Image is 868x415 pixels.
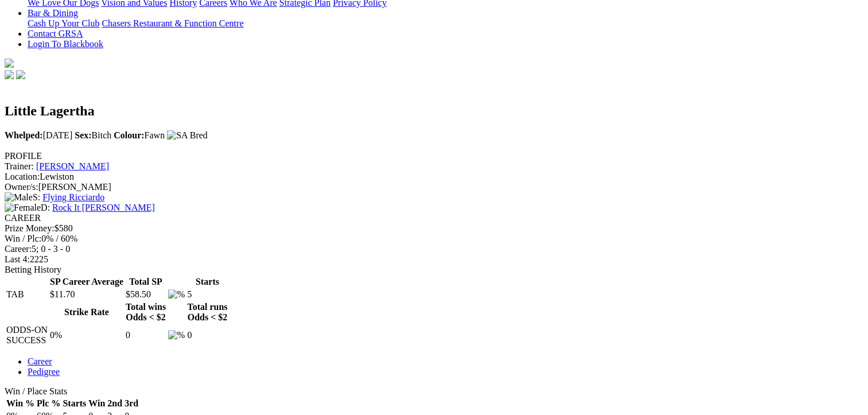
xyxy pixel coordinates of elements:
[5,223,55,233] span: Prize Money:
[5,254,30,264] span: Last 4:
[75,130,111,140] span: Bitch
[49,289,124,300] td: $11.70
[36,161,109,171] a: [PERSON_NAME]
[28,29,83,38] a: Contact GRSA
[49,324,124,346] td: 0%
[28,18,863,29] div: Bar & Dining
[5,234,863,244] div: 0% / 60%
[5,244,32,254] span: Career:
[5,386,863,397] div: Win / Place Stats
[6,324,48,346] td: ODDS-ON SUCCESS
[5,70,14,79] img: facebook.svg
[6,398,35,409] th: Win %
[168,330,185,340] img: %
[28,8,78,18] a: Bar & Dining
[5,203,50,212] span: D:
[49,301,124,323] th: Strike Rate
[5,192,33,203] img: Male
[5,130,43,140] b: Whelped:
[102,18,243,28] a: Chasers Restaurant & Function Centre
[5,103,863,119] h2: Little Lagertha
[6,289,48,300] td: TAB
[125,301,166,323] th: Total wins Odds < $2
[168,289,185,300] img: %
[5,151,863,161] div: PROFILE
[125,276,166,288] th: Total SP
[5,172,40,181] span: Location:
[28,367,60,377] a: Pedigree
[36,398,61,409] th: Plc %
[5,265,863,275] div: Betting History
[186,289,228,300] td: 5
[5,59,14,68] img: logo-grsa-white.png
[124,398,139,409] th: 3rd
[125,324,166,346] td: 0
[49,276,124,288] th: SP Career Average
[28,18,99,28] a: Cash Up Your Club
[114,130,165,140] span: Fawn
[125,289,166,300] td: $58.50
[5,192,40,202] span: S:
[5,172,863,182] div: Lewiston
[16,70,25,79] img: twitter.svg
[88,398,106,409] th: Win
[107,398,123,409] th: 2nd
[28,356,52,366] a: Career
[186,324,228,346] td: 0
[5,182,38,192] span: Owner/s:
[5,161,34,171] span: Trainer:
[114,130,144,140] b: Colour:
[186,276,228,288] th: Starts
[75,130,91,140] b: Sex:
[5,223,863,234] div: $580
[42,192,104,202] a: Flying Ricciardo
[5,234,41,243] span: Win / Plc:
[62,398,87,409] th: Starts
[28,39,103,49] a: Login To Blackbook
[5,203,41,213] img: Female
[167,130,208,141] img: SA Bred
[5,254,863,265] div: 2225
[186,301,228,323] th: Total runs Odds < $2
[5,244,863,254] div: 5; 0 - 3 - 0
[5,130,72,140] span: [DATE]
[5,213,863,223] div: CAREER
[52,203,155,212] a: Rock It [PERSON_NAME]
[5,182,863,192] div: [PERSON_NAME]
